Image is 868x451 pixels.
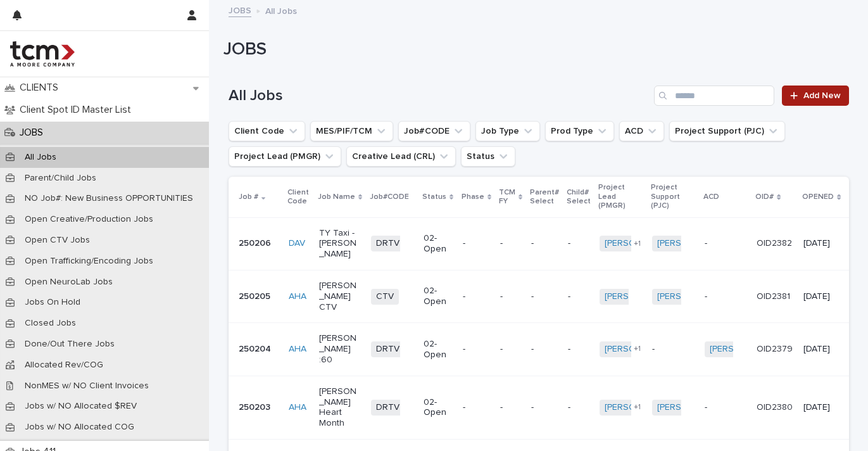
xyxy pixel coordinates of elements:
p: - [463,344,490,355]
input: Search [654,86,774,106]
p: 02-Open [424,339,453,360]
span: + 1 [634,345,641,353]
p: - [705,238,747,249]
p: [PERSON_NAME] :60 [319,333,362,365]
button: Status [461,146,515,167]
p: - [568,238,589,249]
p: - [500,238,521,249]
span: DRTV [371,400,405,416]
p: 250206 [239,238,279,249]
p: Jobs w/ NO Allocated COG [15,422,144,433]
a: Add New [782,86,848,106]
span: DRTV [371,341,405,357]
p: OID2381 [757,291,793,302]
p: Project Lead (PMGR) [598,181,643,213]
p: Jobs w/ NO Allocated $REV [15,401,147,412]
p: OID2379 [757,344,793,355]
p: OID2380 [757,402,793,413]
p: NonMES w/ NO Client Invoices [15,381,159,391]
p: [DATE] [803,238,840,249]
a: [PERSON_NAME]-TCM [657,238,748,249]
p: - [568,291,589,302]
p: - [463,402,490,413]
p: Open Creative/Production Jobs [15,214,163,225]
p: 250203 [239,402,279,413]
p: - [463,291,490,302]
p: Child# Select [567,186,591,209]
p: 02-Open [424,286,453,307]
p: TY Taxi - [PERSON_NAME] [319,228,362,260]
p: - [531,344,558,355]
a: [PERSON_NAME]-TCM [605,238,695,249]
span: DRTV [371,236,405,251]
p: Client Spot ID Master List [15,104,141,116]
p: CLIENTS [15,82,68,94]
h1: All Jobs [229,87,650,105]
a: AHA [289,291,306,302]
p: ACD [703,190,719,204]
span: + 1 [634,240,641,248]
p: - [500,344,521,355]
p: - [531,238,558,249]
p: 250205 [239,291,279,302]
p: Open NeuroLab Jobs [15,277,123,288]
p: JOBS [15,127,53,139]
p: 02-Open [424,233,453,255]
button: Client Code [229,121,305,141]
span: + 1 [634,403,641,411]
a: [PERSON_NAME]-TCM [605,291,695,302]
p: Jobs On Hold [15,297,91,308]
p: OPENED [802,190,834,204]
p: Job # [239,190,258,204]
p: Allocated Rev/COG [15,360,113,371]
p: Status [422,190,446,204]
p: Parent# Select [530,186,559,209]
p: - [705,402,747,413]
a: [PERSON_NAME]-TCM [657,402,748,413]
p: - [652,344,695,355]
p: Job#CODE [370,190,409,204]
p: 250204 [239,344,279,355]
p: [PERSON_NAME] CTV [319,281,362,312]
p: All Jobs [265,3,297,17]
p: [PERSON_NAME] Heart Month [319,386,362,429]
button: ACD [619,121,664,141]
p: - [705,291,747,302]
p: Closed Jobs [15,318,86,329]
span: Add New [803,91,841,100]
p: NO Job#: New Business OPPORTUNITIES [15,193,203,204]
p: [DATE] [803,344,840,355]
p: Open CTV Jobs [15,235,100,246]
a: [PERSON_NAME]-TCM [605,344,695,355]
p: - [500,402,521,413]
a: AHA [289,344,306,355]
p: Phase [462,190,484,204]
button: Project Lead (PMGR) [229,146,341,167]
p: Parent/Child Jobs [15,173,106,184]
p: TCM FY [499,186,515,209]
button: Project Support (PJC) [669,121,785,141]
p: - [531,402,558,413]
button: Job Type [475,121,540,141]
a: AHA [289,402,306,413]
p: OID# [755,190,774,204]
p: OID2382 [757,238,793,249]
p: Done/Out There Jobs [15,339,125,350]
p: All Jobs [15,152,66,163]
p: - [568,402,589,413]
a: [PERSON_NAME]-TCM [657,291,748,302]
button: Job#CODE [398,121,470,141]
p: [DATE] [803,291,840,302]
p: - [500,291,521,302]
p: 02-Open [424,397,453,419]
a: [PERSON_NAME]-TCM [605,402,695,413]
p: Project Support (PJC) [651,181,696,213]
a: DAV [289,238,305,249]
p: [DATE] [803,402,840,413]
button: Creative Lead (CRL) [346,146,456,167]
a: JOBS [229,3,251,17]
p: - [463,238,490,249]
p: Client Code [287,186,310,209]
a: [PERSON_NAME]-TCM [710,344,800,355]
